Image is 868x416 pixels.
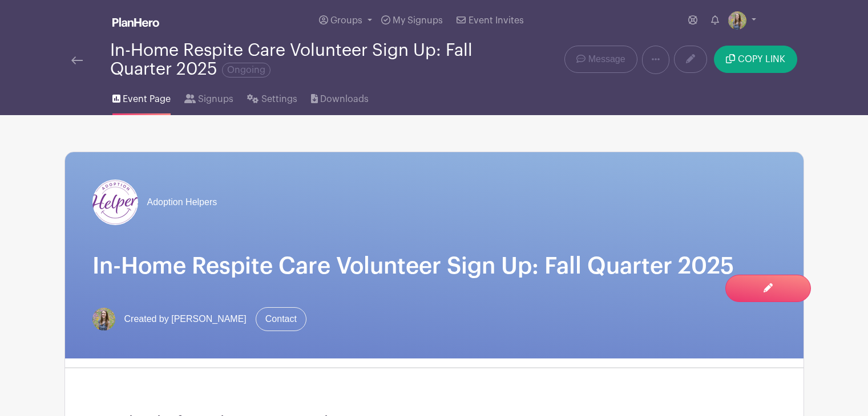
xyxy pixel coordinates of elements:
[92,252,776,280] h1: In-Home Respite Care Volunteer Sign Up: Fall Quarter 2025
[92,180,138,225] img: AH%20Logo%20Smile-Flat-RBG%20(1).jpg
[330,16,362,25] span: Groups
[222,63,271,78] span: Ongoing
[320,92,369,106] span: Downloads
[311,79,369,115] a: Downloads
[469,16,524,25] span: Event Invites
[147,195,217,209] span: Adoption Helpers
[588,52,625,66] span: Message
[112,18,159,27] img: logo_white-6c42ec7e38ccf1d336a20a19083b03d10ae64f83f12c07503d8b9e83406b4c7d.svg
[728,11,746,30] img: IMG_0582.jpg
[738,55,785,64] span: COPY LINK
[714,46,797,73] button: COPY LINK
[564,46,637,73] a: Message
[247,79,297,115] a: Settings
[123,92,171,106] span: Event Page
[198,92,233,106] span: Signups
[112,79,171,115] a: Event Page
[92,308,115,331] img: IMG_0582.jpg
[184,79,233,115] a: Signups
[256,307,306,331] a: Contact
[110,41,480,79] div: In-Home Respite Care Volunteer Sign Up: Fall Quarter 2025
[261,92,297,106] span: Settings
[124,312,247,326] span: Created by [PERSON_NAME]
[393,16,443,25] span: My Signups
[71,56,83,64] img: back-arrow-29a5d9b10d5bd6ae65dc969a981735edf675c4d7a1fe02e03b50dbd4ba3cdb55.svg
